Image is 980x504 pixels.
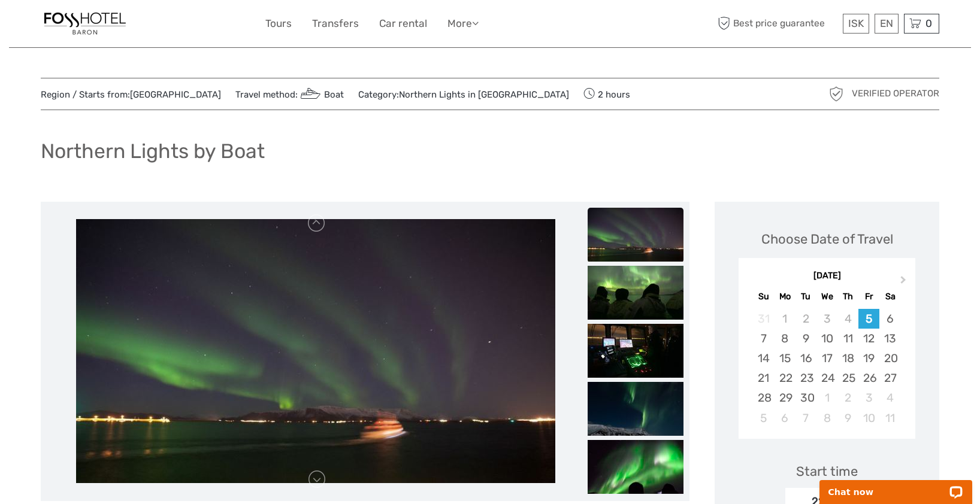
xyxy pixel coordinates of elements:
div: Choose Tuesday, September 9th, 2025 [796,329,816,348]
div: Choose Wednesday, September 17th, 2025 [816,348,837,368]
div: month 2025-09 [742,309,911,428]
img: verified_operator_grey_128.png [827,84,846,104]
div: Start time [796,462,858,481]
div: [DATE] [739,270,915,283]
span: Best price guarantee [715,14,840,34]
div: Choose Monday, October 6th, 2025 [775,408,796,428]
img: 30bb003d51cd421ab97d7017a3be54f5_slider_thumbnail.jpg [588,208,683,262]
div: Choose Monday, September 15th, 2025 [775,348,796,368]
div: Choose Saturday, October 4th, 2025 [879,388,900,408]
div: Not available Wednesday, September 3rd, 2025 [816,309,837,329]
div: Choose Thursday, October 9th, 2025 [837,408,858,428]
button: Next Month [895,273,914,292]
img: 22ef50dd25b44e87bc8fe7821a0bc86d_slider_thumbnail.jpg [588,324,683,378]
div: Choose Friday, September 12th, 2025 [858,329,879,348]
div: Choose Friday, October 10th, 2025 [858,408,879,428]
div: Choose Friday, September 5th, 2025 [858,309,879,329]
a: Transfers [312,15,359,32]
div: Choose Sunday, September 7th, 2025 [753,329,774,348]
a: Car rental [379,15,427,32]
div: Choose Friday, October 3rd, 2025 [858,388,879,408]
div: Choose Date of Travel [761,230,893,248]
div: Choose Monday, September 8th, 2025 [775,329,796,348]
div: Choose Thursday, October 2nd, 2025 [837,388,858,408]
span: 0 [924,17,934,29]
div: Not available Monday, September 1st, 2025 [775,309,796,329]
h1: Northern Lights by Boat [41,139,265,163]
div: Mo [775,289,796,305]
span: 2 hours [583,86,630,102]
div: Th [837,289,858,305]
div: Choose Sunday, September 14th, 2025 [753,348,774,368]
img: 4f1cd24a29544619887f8844e444b5c6_slider_thumbnail.jpeg [588,266,683,320]
div: Choose Wednesday, October 8th, 2025 [816,408,837,428]
a: Tours [265,15,292,32]
div: Not available Thursday, September 4th, 2025 [837,309,858,329]
div: Choose Monday, September 22nd, 2025 [775,368,796,388]
iframe: LiveChat chat widget [812,466,980,504]
div: Choose Saturday, September 27th, 2025 [879,368,900,388]
span: Region / Starts from: [41,89,221,101]
span: Verified Operator [852,87,939,100]
div: Choose Sunday, October 5th, 2025 [753,408,774,428]
div: Choose Saturday, September 6th, 2025 [879,309,900,329]
div: Tu [796,289,816,305]
div: Choose Tuesday, September 30th, 2025 [796,388,816,408]
div: Choose Thursday, September 11th, 2025 [837,329,858,348]
a: [GEOGRAPHIC_DATA] [130,89,221,100]
div: Choose Saturday, September 13th, 2025 [879,329,900,348]
div: Choose Saturday, October 11th, 2025 [879,408,900,428]
span: Travel method: [235,86,344,102]
div: Choose Sunday, September 28th, 2025 [753,388,774,408]
div: Choose Thursday, September 25th, 2025 [837,368,858,388]
img: 1355-f22f4eb0-fb05-4a92-9bea-b034c25151e6_logo_small.jpg [41,9,129,38]
div: Choose Tuesday, September 16th, 2025 [796,348,816,368]
div: Choose Tuesday, October 7th, 2025 [796,408,816,428]
span: ISK [848,17,864,29]
div: Su [753,289,774,305]
div: Choose Monday, September 29th, 2025 [775,388,796,408]
div: Choose Friday, September 19th, 2025 [858,348,879,368]
img: d0de76a0aa274e3a8f19318cd19d568c_slider_thumbnail.jpg [588,382,683,436]
div: Choose Sunday, September 21st, 2025 [753,368,774,388]
div: Fr [858,289,879,305]
div: We [816,289,837,305]
div: EN [875,14,899,34]
div: Choose Wednesday, October 1st, 2025 [816,388,837,408]
a: Boat [298,89,344,100]
div: Choose Thursday, September 18th, 2025 [837,348,858,368]
div: Not available Tuesday, September 2nd, 2025 [796,309,816,329]
a: Northern Lights in [GEOGRAPHIC_DATA] [399,89,569,100]
img: b740914a5dd8450cad99702bbf2913c4_slider_thumbnail.jpeg [588,440,683,494]
img: 30bb003d51cd421ab97d7017a3be54f5_main_slider.jpg [76,219,555,483]
span: Category: [358,89,569,101]
a: More [447,15,479,32]
div: Choose Saturday, September 20th, 2025 [879,348,900,368]
div: Not available Sunday, August 31st, 2025 [753,309,774,329]
div: Choose Wednesday, September 10th, 2025 [816,329,837,348]
div: Choose Friday, September 26th, 2025 [858,368,879,388]
div: Choose Wednesday, September 24th, 2025 [816,368,837,388]
div: Choose Tuesday, September 23rd, 2025 [796,368,816,388]
div: Sa [879,289,900,305]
